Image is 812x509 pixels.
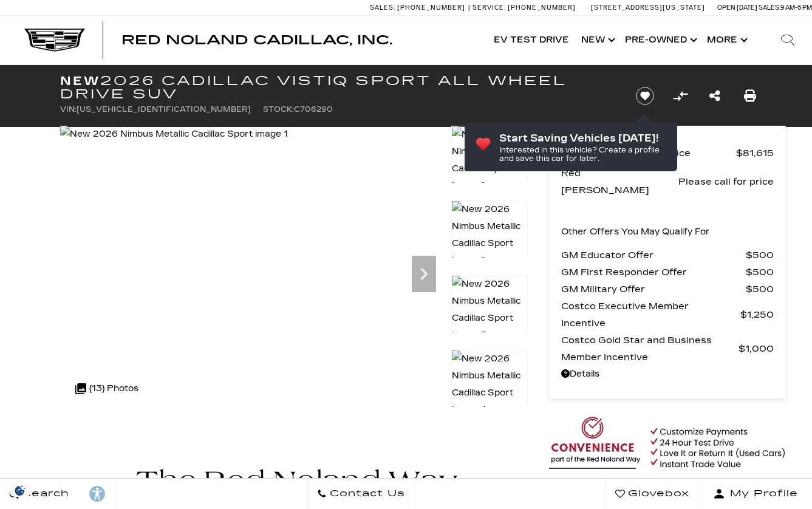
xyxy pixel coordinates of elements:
[561,281,746,298] span: GM Military Offer
[561,145,774,162] a: MSRP - Total Vehicle Price $81,615
[6,484,34,497] section: Click to Open Cookie Consent Modal
[451,200,528,270] img: New 2026 Nimbus Metallic Cadillac Sport image 2
[699,479,812,509] button: Open user profile menu
[625,485,689,502] span: Glovebox
[561,332,739,366] span: Costco Gold Star and Business Member Incentive
[591,4,705,12] a: [STREET_ADDRESS][US_STATE]
[561,247,746,264] span: GM Educator Offer
[561,165,774,199] a: Red [PERSON_NAME] Please call for price
[561,366,774,383] a: Details
[561,247,774,264] a: GM Educator Offer $500
[561,281,774,298] a: GM Military Offer $500
[451,275,528,344] img: New 2026 Nimbus Metallic Cadillac Sport image 3
[370,4,468,11] a: Sales: [PHONE_NUMBER]
[451,350,528,419] img: New 2026 Nimbus Metallic Cadillac Sport image 4
[488,16,575,64] a: EV Test Drive
[701,16,751,64] button: More
[709,87,720,104] a: Share this New 2026 Cadillac VISTIQ Sport All Wheel Drive SUV
[561,264,774,281] a: GM First Responder Offer $500
[739,340,774,357] span: $1,000
[717,4,757,12] span: Open [DATE]
[746,264,774,281] span: $500
[561,332,774,366] a: Costco Gold Star and Business Member Incentive $1,000
[561,145,736,162] span: MSRP - Total Vehicle Price
[60,105,77,114] span: VIN:
[632,86,658,106] button: Save vehicle
[397,4,465,12] span: [PHONE_NUMBER]
[561,264,746,281] span: GM First Responder Offer
[746,247,774,264] span: $500
[575,16,619,64] a: New
[451,126,528,195] img: New 2026 Nimbus Metallic Cadillac Sport image 1
[473,4,506,12] span: Service:
[619,16,701,64] a: Pre-Owned
[19,485,69,502] span: Search
[606,479,699,509] a: Glovebox
[746,281,774,298] span: $500
[468,4,579,11] a: Service: [PHONE_NUMBER]
[60,74,616,101] h1: 2026 Cadillac VISTIQ Sport All Wheel Drive SUV
[736,145,774,162] span: $81,615
[6,484,34,497] img: Opt-Out Icon
[327,485,405,502] span: Contact Us
[60,73,100,88] strong: New
[759,4,780,12] span: Sales:
[561,298,774,332] a: Costco Executive Member Incentive $1,250
[294,105,333,114] span: C706290
[561,165,678,199] span: Red [PERSON_NAME]
[740,306,774,323] span: $1,250
[508,4,576,12] span: [PHONE_NUMBER]
[24,29,85,52] img: Cadillac Dark Logo with Cadillac White Text
[121,34,392,46] a: Red Noland Cadillac, Inc.
[561,224,710,241] p: Other Offers You May Qualify For
[412,256,436,292] div: Next
[370,4,395,12] span: Sales:
[263,105,294,114] span: Stock:
[307,479,415,509] a: Contact Us
[671,87,689,105] button: Compare Vehicle
[121,33,392,47] span: Red Noland Cadillac, Inc.
[725,485,798,502] span: My Profile
[69,374,145,403] div: (13) Photos
[678,173,774,190] span: Please call for price
[60,126,288,143] img: New 2026 Nimbus Metallic Cadillac Sport image 1
[744,87,756,104] a: Print this New 2026 Cadillac VISTIQ Sport All Wheel Drive SUV
[77,105,251,114] span: [US_VEHICLE_IDENTIFICATION_NUMBER]
[561,298,740,332] span: Costco Executive Member Incentive
[780,4,812,12] span: 9 AM-6 PM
